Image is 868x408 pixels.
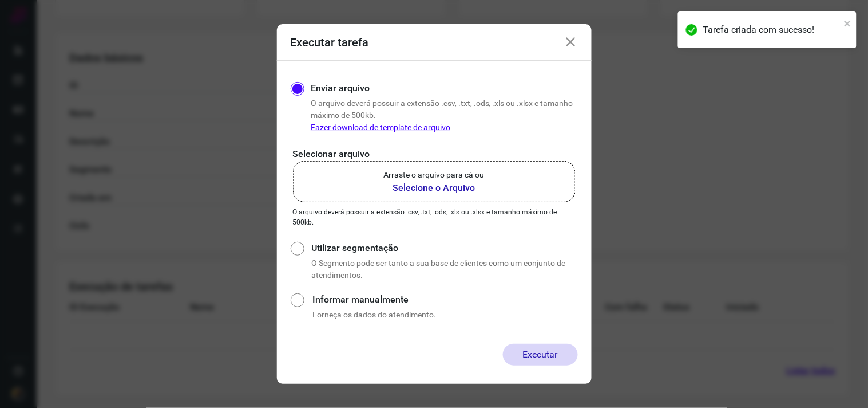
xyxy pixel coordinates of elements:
[311,81,370,95] label: Enviar arquivo
[291,36,369,49] h3: Executar tarefa
[311,257,577,281] p: O Segmento pode ser tanto a sua base de clientes como um conjunto de atendimentos.
[311,241,577,255] label: Utilizar segmentação
[311,123,450,132] a: Fazer download de template de arquivo
[703,23,841,37] div: Tarefa criada com sucesso!
[844,16,852,30] button: close
[312,293,577,307] label: Informar manualmente
[293,207,576,227] p: O arquivo deverá possuir a extensão .csv, .txt, .ods, .xls ou .xlsx e tamanho máximo de 500kb.
[311,97,578,134] p: O arquivo deverá possuir a extensão .csv, .txt, .ods, .xls ou .xlsx e tamanho máximo de 500kb.
[503,344,578,366] button: Executar
[293,147,576,161] p: Selecionar arquivo
[312,309,577,321] p: Forneça os dados do atendimento.
[384,181,485,195] b: Selecione o Arquivo
[384,169,485,181] p: Arraste o arquivo para cá ou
